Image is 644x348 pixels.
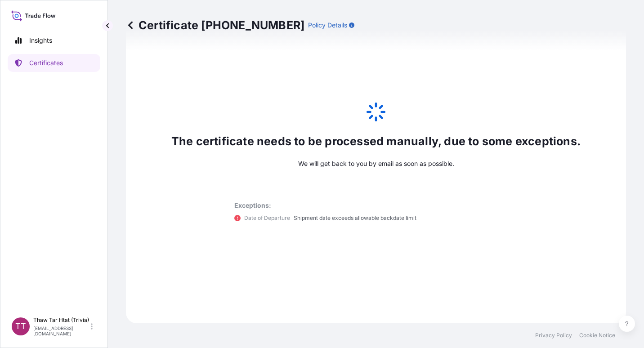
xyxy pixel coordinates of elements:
[29,36,52,45] p: Insights
[171,134,581,148] p: The certificate needs to be processed manually, due to some exceptions.
[33,317,89,324] p: Thaw Tar Htat (Trivia)
[15,322,26,331] span: TT
[579,332,615,339] a: Cookie Notice
[308,21,347,30] p: Policy Details
[298,159,454,168] p: We will get back to you by email as soon as possible.
[126,18,304,32] p: Certificate [PHONE_NUMBER]
[33,326,89,336] p: [EMAIL_ADDRESS][DOMAIN_NAME]
[535,332,572,339] a: Privacy Policy
[8,54,100,72] a: Certificates
[244,214,290,223] p: Date of Departure
[29,58,63,67] p: Certificates
[294,214,416,223] p: Shipment date exceeds allowable backdate limit
[8,31,100,49] a: Insights
[234,201,518,210] p: Exceptions:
